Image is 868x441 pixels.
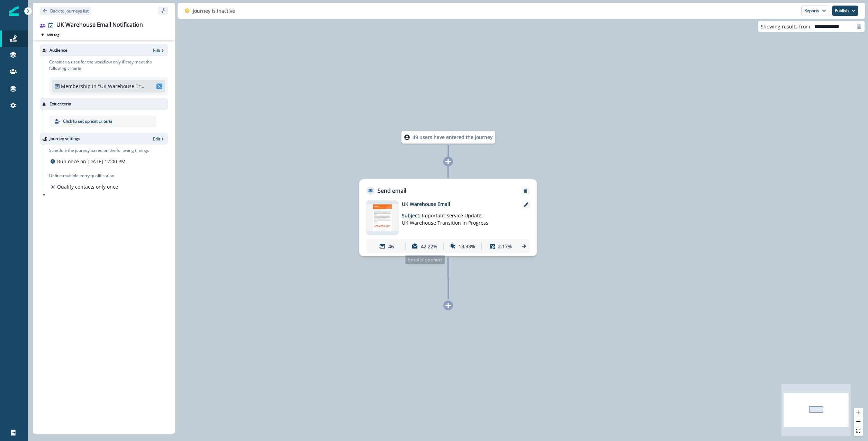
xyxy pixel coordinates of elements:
p: 13.33% [459,243,475,250]
p: Subject: [402,208,488,226]
p: Journey is inactive [193,7,235,15]
p: Showing results from [761,23,810,30]
button: Reports [801,6,829,16]
p: 42.22% [421,243,437,250]
button: Edit [153,136,165,142]
p: 2.17% [498,243,512,250]
p: Audience [49,47,67,53]
p: Edit [153,136,160,142]
g: Edge from 739e8c52-92e3-4cf1-82bb-2684ded2abf7 to node-add-under-14eb4b6c-218c-4111-b3e9-5e8fcb27... [448,257,448,299]
p: 49 users have entered the journey [413,133,492,141]
p: Membership [61,83,91,90]
img: email asset unavailable [367,204,399,231]
button: Edit [153,47,165,53]
p: Qualify contacts only once [57,183,118,190]
p: in [92,83,97,90]
p: Edit [153,47,160,53]
button: zoom out [854,417,863,426]
p: Schedule the journey based on the following timings [49,147,149,154]
p: Exit criteria [49,101,71,107]
p: Define multiple entry qualification [49,173,119,179]
p: Back to journeys list [50,8,89,14]
p: Click to set up exit criteria [63,118,112,124]
div: 49 users have entered the journey [382,131,515,144]
p: Send email [378,187,406,195]
button: sidebar collapse toggle [158,7,168,15]
button: Go back [40,7,91,15]
button: Publish [832,6,858,16]
button: fit view [854,426,863,436]
img: Inflection [9,6,19,16]
span: SL [156,84,163,89]
span: Important Service Update: UK Warehouse Transition in Progress [402,212,488,226]
p: Run once on [DATE] 12:00 PM [57,158,126,165]
p: 46 [388,243,394,250]
p: UK Warehouse Email [402,200,513,208]
button: Add tag [40,32,61,37]
p: "UK Warehouse Transfer List (Vic)" [98,83,144,90]
div: Send emailRemoveemail asset unavailableUK Warehouse EmailSubject: Important Service Update: UK Wa... [359,179,537,256]
p: Add tag [47,33,59,37]
p: Consider a user for the workflow only if they meet the following criteria [49,59,168,71]
p: Journey settings [49,136,80,142]
div: UK Warehouse Email Notification [56,21,143,29]
g: Edge from node-dl-count to 739e8c52-92e3-4cf1-82bb-2684ded2abf7 [448,145,448,178]
button: Remove [520,188,531,193]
